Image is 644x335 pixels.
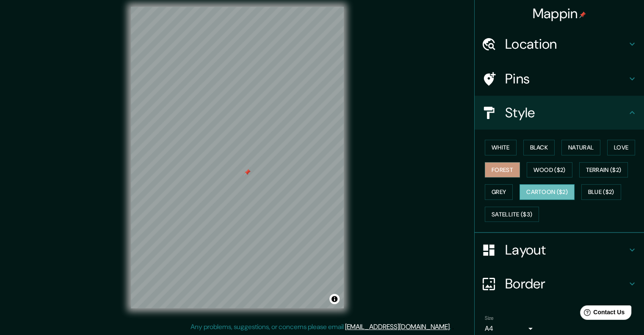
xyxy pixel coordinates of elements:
[485,162,520,178] button: Forest
[523,140,555,155] button: Black
[607,140,635,155] button: Love
[485,315,494,322] label: Size
[579,11,586,18] img: pin-icon.png
[452,322,454,332] div: .
[581,184,621,200] button: Blue ($2)
[475,96,644,130] div: Style
[527,162,572,178] button: Wood ($2)
[485,140,517,155] button: White
[329,294,340,304] button: Toggle attribution
[475,27,644,61] div: Location
[533,5,586,22] h4: Mappin
[561,140,600,155] button: Natural
[485,184,513,200] button: Grey
[505,104,627,121] h4: Style
[569,302,635,326] iframe: Help widget launcher
[520,184,575,200] button: Cartoon ($2)
[475,62,644,96] div: Pins
[505,275,627,292] h4: Border
[579,162,628,178] button: Terrain ($2)
[191,322,451,332] p: Any problems, suggestions, or concerns please email .
[345,322,450,331] a: [EMAIL_ADDRESS][DOMAIN_NAME]
[131,7,344,308] canvas: Map
[475,267,644,301] div: Border
[505,70,627,87] h4: Pins
[451,322,452,332] div: .
[505,241,627,258] h4: Layout
[505,36,627,53] h4: Location
[475,233,644,267] div: Layout
[485,207,539,222] button: Satellite ($3)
